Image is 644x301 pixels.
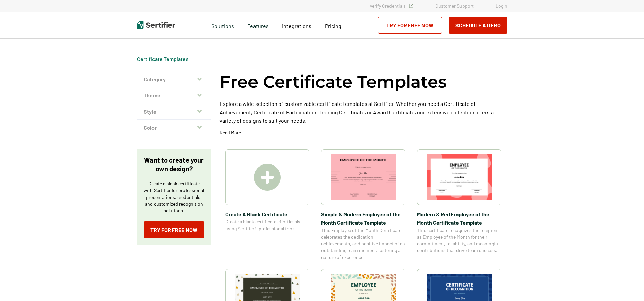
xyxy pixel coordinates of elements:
span: Features [247,21,269,29]
p: Read More [219,129,241,136]
p: Want to create your own design? [144,156,204,173]
a: Verify Credentials [370,3,413,9]
img: Sertifier | Digital Credentialing Platform [137,21,175,29]
span: Create a blank certificate effortlessly using Sertifier’s professional tools. [225,218,309,232]
img: Create A Blank Certificate [254,164,281,191]
img: Simple & Modern Employee of the Month Certificate Template [331,154,396,200]
a: Integrations [282,21,311,29]
h1: Free Certificate Templates [219,71,447,93]
button: Style [137,103,211,120]
a: Customer Support [435,3,474,9]
div: Breadcrumb [137,56,189,62]
span: Pricing [325,23,341,29]
span: Modern & Red Employee of the Month Certificate Template [417,210,501,227]
p: Create a blank certificate with Sertifier for professional presentations, credentials, and custom... [144,180,204,214]
a: Try for Free Now [378,17,442,34]
a: Try for Free Now [144,221,204,238]
span: This certificate recognizes the recipient as Employee of the Month for their commitment, reliabil... [417,227,501,254]
a: Pricing [325,21,341,29]
a: Login [496,3,507,9]
span: Solutions [211,21,234,29]
button: Color [137,120,211,136]
button: Theme [137,87,211,103]
span: Simple & Modern Employee of the Month Certificate Template [321,210,405,227]
span: This Employee of the Month Certificate celebrates the dedication, achievements, and positive impa... [321,227,405,261]
a: Certificate Templates [137,56,189,62]
img: Modern & Red Employee of the Month Certificate Template [427,154,492,200]
img: Verified [409,4,413,8]
a: Simple & Modern Employee of the Month Certificate TemplateSimple & Modern Employee of the Month C... [321,149,405,261]
p: Explore a wide selection of customizable certificate templates at Sertifier. Whether you need a C... [219,99,507,125]
span: Integrations [282,23,311,29]
span: Create A Blank Certificate [225,210,309,218]
button: Category [137,71,211,87]
a: Modern & Red Employee of the Month Certificate TemplateModern & Red Employee of the Month Certifi... [417,149,501,261]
